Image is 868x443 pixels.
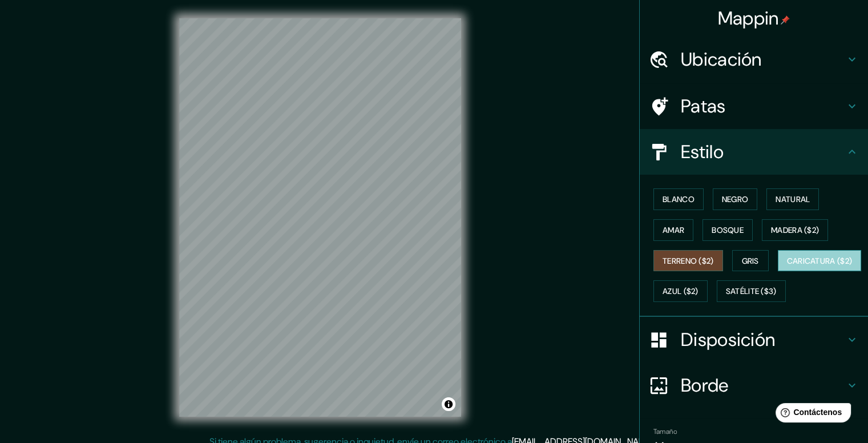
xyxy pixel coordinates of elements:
button: Negro [713,188,758,210]
div: Estilo [640,129,868,175]
font: Mappin [718,6,779,30]
img: pin-icon.png [781,15,790,25]
canvas: Mapa [179,18,461,417]
font: Ubicación [681,47,762,71]
font: Satélite ($3) [726,287,777,297]
font: Tamaño [653,427,677,436]
font: Azul ($2) [663,287,699,297]
div: Ubicación [640,37,868,82]
button: Gris [732,250,769,272]
button: Caricatura ($2) [778,250,862,272]
font: Negro [722,194,749,204]
font: Patas [681,94,726,118]
button: Madera ($2) [762,219,828,241]
button: Natural [766,188,819,210]
font: Gris [742,256,759,266]
font: Madera ($2) [771,225,819,235]
font: Estilo [681,140,724,164]
font: Disposición [681,328,775,352]
font: Terreno ($2) [663,256,714,266]
button: Bosque [703,219,753,241]
button: Activar o desactivar atribución [442,397,455,411]
button: Amar [653,219,693,241]
button: Satélite ($3) [717,280,786,302]
div: Patas [640,83,868,129]
font: Natural [776,194,810,204]
div: Disposición [640,317,868,363]
button: Blanco [653,188,704,210]
font: Blanco [663,194,695,204]
font: Caricatura ($2) [787,256,853,266]
button: Terreno ($2) [653,250,723,272]
div: Borde [640,363,868,408]
font: Borde [681,373,729,397]
button: Azul ($2) [653,280,708,302]
iframe: Lanzador de widgets de ayuda [766,398,855,430]
font: Bosque [712,225,744,235]
font: Amar [663,225,684,235]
